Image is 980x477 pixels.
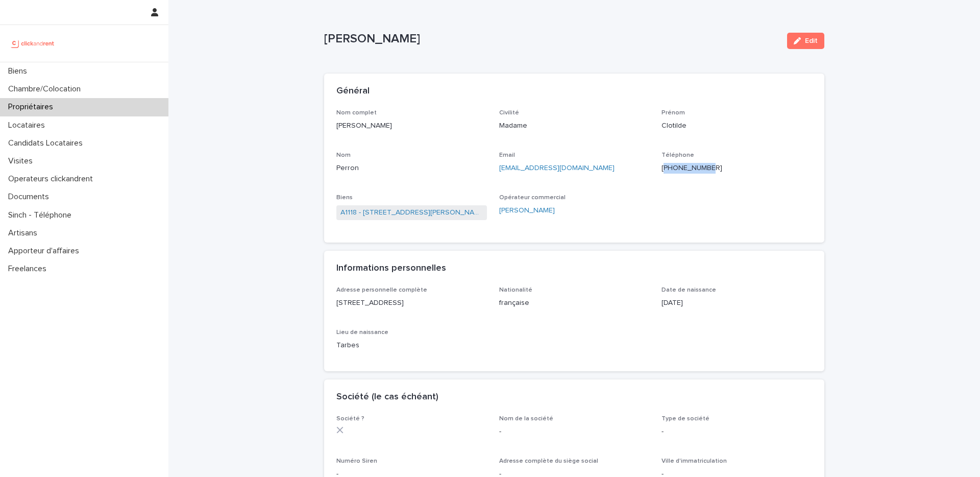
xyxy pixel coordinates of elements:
[4,84,89,94] p: Chambre/Colocation
[499,121,650,131] p: Madame
[4,228,45,238] p: Artisans
[661,121,812,131] p: Clotilde
[499,426,650,437] p: -
[499,164,615,172] a: [EMAIL_ADDRESS][DOMAIN_NAME]
[336,287,427,293] span: Adresse personnelle complète
[4,121,53,130] p: Locataires
[336,121,487,131] p: [PERSON_NAME]
[499,287,532,293] span: Nationalité
[661,110,685,116] span: Prénom
[336,110,377,116] span: Nom complet
[4,174,101,184] p: Operateurs clickandrent
[336,263,446,274] h2: Informations personnelles
[787,33,824,49] button: Edit
[336,163,487,174] p: Perron
[4,192,57,202] p: Documents
[499,152,515,158] span: Email
[8,33,58,54] img: UCB0brd3T0yccxBKYDjQ
[499,416,553,422] span: Nom de la société
[4,66,35,76] p: Biens
[661,287,716,293] span: Date de naissance
[336,416,364,422] span: Société ?
[499,298,650,308] p: française
[4,264,55,274] p: Freelances
[336,340,487,351] p: Tarbes
[340,207,483,218] a: A1118 - [STREET_ADDRESS][PERSON_NAME]
[336,392,438,403] h2: Société (le cas échéant)
[4,156,41,166] p: Visites
[661,163,812,174] p: [PHONE_NUMBER]
[499,205,555,216] a: [PERSON_NAME]
[336,298,487,308] p: [STREET_ADDRESS]
[805,37,818,44] span: Edit
[4,102,61,112] p: Propriétaires
[336,329,388,336] span: Lieu de naissance
[4,138,91,148] p: Candidats Locataires
[336,195,353,201] span: Biens
[4,210,80,220] p: Sinch - Téléphone
[499,195,566,201] span: Opérateur commercial
[661,152,694,158] span: Téléphone
[499,458,598,464] span: Adresse complète du siège social
[336,458,377,464] span: Numéro Siren
[336,86,370,97] h2: Général
[661,458,727,464] span: Ville d'immatriculation
[661,426,812,437] p: -
[661,298,812,308] p: [DATE]
[499,110,519,116] span: Civilité
[324,32,779,46] p: [PERSON_NAME]
[661,416,709,422] span: Type de société
[336,152,351,158] span: Nom
[4,246,87,256] p: Apporteur d'affaires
